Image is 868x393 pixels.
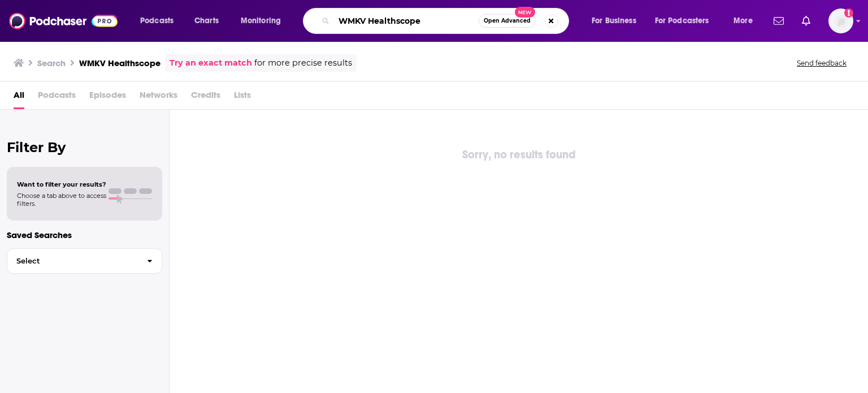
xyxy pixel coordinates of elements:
[170,146,868,164] div: Sorry, no results found
[233,12,296,30] button: open menu
[17,180,106,188] span: Want to filter your results?
[79,58,160,68] h3: WMKV Healthscope
[254,57,352,70] span: for more precise results
[828,8,853,33] button: Show profile menu
[648,12,726,30] button: open menu
[140,13,173,29] span: Podcasts
[241,13,281,29] span: Monitoring
[89,86,126,109] span: Episodes
[194,13,219,29] span: Charts
[828,8,853,33] img: User Profile
[7,248,162,274] button: Select
[769,11,788,31] a: Show notifications dropdown
[797,11,815,31] a: Show notifications dropdown
[734,13,753,29] span: More
[9,10,118,32] img: Podchaser - Follow, Share and Rate Podcasts
[7,257,138,265] span: Select
[479,14,536,28] button: Open AdvancedNew
[234,86,251,109] span: Lists
[7,230,162,240] p: Saved Searches
[793,58,850,68] button: Send feedback
[584,12,650,30] button: open menu
[187,12,225,30] a: Charts
[655,13,709,29] span: For Podcasters
[191,86,220,109] span: Credits
[314,8,580,34] div: Search podcasts, credits, & more...
[132,12,188,30] button: open menu
[140,86,177,109] span: Networks
[7,139,162,156] h2: Filter By
[38,86,76,109] span: Podcasts
[592,13,636,29] span: For Business
[726,12,767,30] button: open menu
[334,12,479,30] input: Search podcasts, credits, & more...
[515,7,535,18] span: New
[844,8,853,18] svg: Add a profile image
[828,8,853,33] span: Logged in as MGarceau
[170,57,252,70] a: Try an exact match
[37,58,66,68] h3: Search
[14,86,24,109] a: All
[17,192,106,208] span: Choose a tab above to access filters.
[484,18,531,24] span: Open Advanced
